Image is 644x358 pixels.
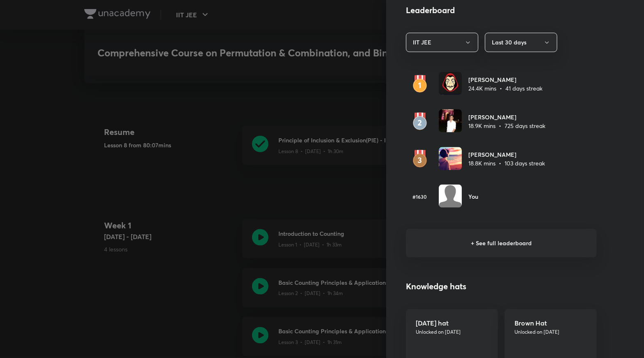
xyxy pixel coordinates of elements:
[468,84,542,93] p: 24.4K mins • 41 days streak
[485,33,557,52] button: Last 30 days
[514,319,587,327] h5: Brown Hat
[468,151,545,159] h6: [PERSON_NAME]
[439,109,462,133] img: Avatar
[468,193,478,201] h6: You
[439,72,462,95] img: Avatar
[416,329,488,336] p: Unlocked on [DATE]
[416,319,488,327] h5: [DATE] hat
[406,193,434,201] h6: #1630
[514,329,587,336] p: Unlocked on [DATE]
[406,150,434,168] img: rank3.svg
[468,113,545,122] h6: [PERSON_NAME]
[406,4,597,16] h4: Leaderboard
[468,122,545,130] p: 18.9K mins • 725 days streak
[406,229,597,258] h6: + See full leaderboard
[406,281,597,293] h4: Knowledge hats
[468,76,542,84] h6: [PERSON_NAME]
[439,147,462,170] img: Avatar
[406,113,434,131] img: rank2.svg
[439,185,462,208] img: Avatar
[406,75,434,93] img: rank1.svg
[406,33,478,52] button: IIT JEE
[468,159,545,168] p: 18.8K mins • 103 days streak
